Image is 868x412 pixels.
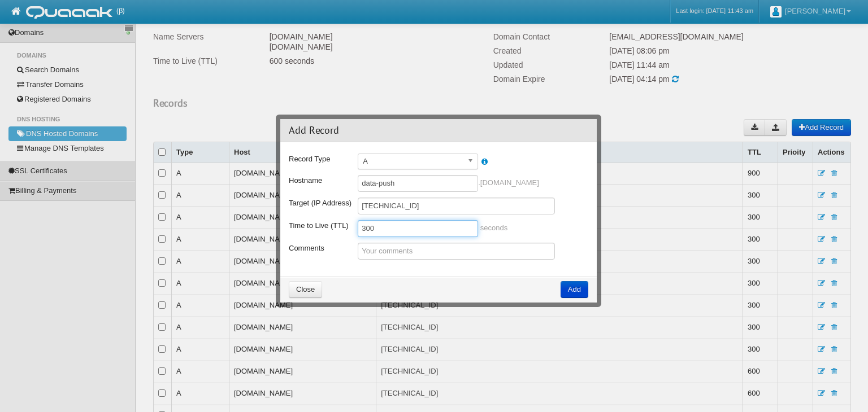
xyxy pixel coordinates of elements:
[289,281,322,298] button: Close
[561,281,588,298] button: Add
[289,154,358,170] label: Record Type
[289,198,358,214] label: Target (IP Address)
[289,175,358,192] label: Hostname
[478,178,539,187] span: .[DOMAIN_NAME]
[363,154,463,168] span: A
[289,220,358,237] label: Time to Live (TTL)
[289,122,588,139] h3: Add Record
[358,243,555,260] input: Your comments
[480,223,507,232] span: seconds
[289,243,358,260] label: Comments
